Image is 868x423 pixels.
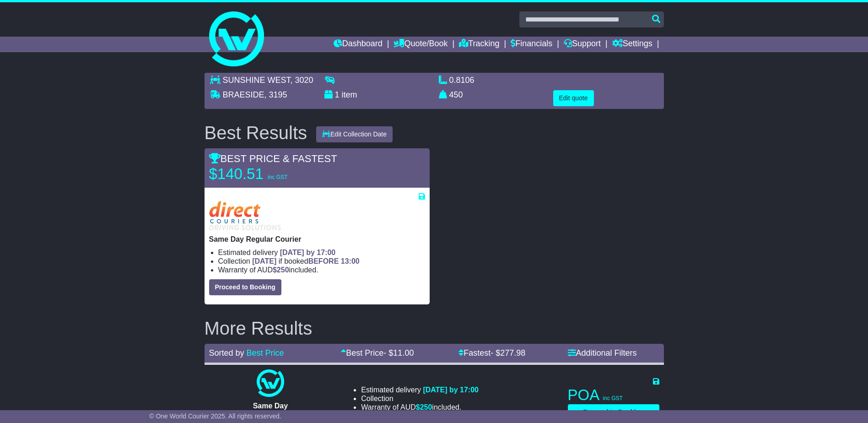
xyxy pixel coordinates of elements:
button: Proceed to Booking [568,404,659,420]
span: 450 [449,90,463,99]
span: SUNSHINE WEST [223,76,291,85]
li: Collection [361,394,479,403]
button: Edit Collection Date [316,126,393,142]
span: inc GST [268,174,287,180]
span: $ [273,266,289,274]
a: Fastest- $277.98 [458,348,525,358]
span: 11.00 [393,348,414,358]
span: inc GST [603,395,623,401]
span: item [342,90,357,99]
li: Estimated delivery [218,248,425,257]
span: [DATE] [252,257,276,265]
span: [DATE] by 17:00 [423,386,479,394]
span: , 3195 [264,90,287,99]
a: Dashboard [334,37,383,52]
a: Tracking [459,37,499,52]
span: BEFORE [308,257,339,265]
span: - $ [383,348,414,358]
span: BRAESIDE [223,90,264,99]
a: Quote/Book [394,37,447,52]
a: Settings [612,37,652,52]
img: One World Courier: Same Day Nationwide(quotes take 0.5-1 hour) [257,369,284,397]
a: Best Price- $11.00 [341,348,414,358]
span: 13:00 [341,257,360,265]
span: , 3020 [291,76,313,85]
a: Financials [511,37,552,52]
p: POA [568,386,659,404]
a: Additional Filters [568,348,637,358]
li: Warranty of AUD included. [361,403,479,412]
p: Same Day Regular Courier [209,235,425,244]
span: 250 [277,266,289,274]
button: Edit quote [553,90,594,106]
li: Warranty of AUD included. [218,266,425,274]
span: © One World Courier 2025. All rights reserved. [149,412,281,420]
span: $ [416,403,432,411]
li: Estimated delivery [361,385,479,394]
span: Sorted by [209,348,244,358]
span: 250 [420,403,432,411]
div: Best Results [200,123,312,143]
span: BEST PRICE & FASTEST [209,153,337,164]
span: [DATE] by 17:00 [280,249,336,256]
span: if booked [252,257,359,265]
button: Proceed to Booking [209,279,281,295]
li: Collection [218,257,425,266]
a: Support [564,37,601,52]
a: Best Price [247,348,284,358]
span: - $ [491,348,525,358]
span: 277.98 [500,348,525,358]
h2: More Results [205,318,664,338]
p: $140.51 [209,165,323,183]
span: 1 [335,90,340,99]
img: Direct: Same Day Regular Courier [209,201,281,230]
span: 0.8106 [449,76,474,85]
